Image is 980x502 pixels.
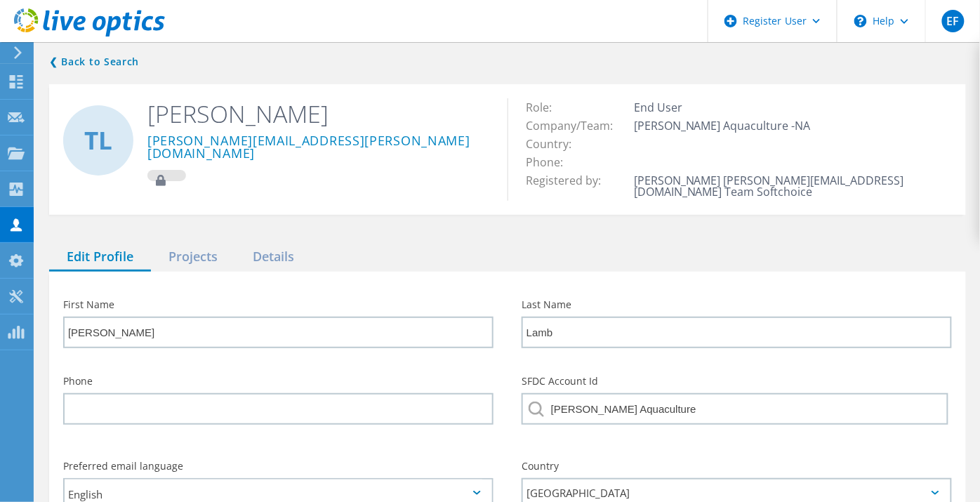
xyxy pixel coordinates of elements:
[147,134,486,161] a: [PERSON_NAME][EMAIL_ADDRESS][PERSON_NAME][DOMAIN_NAME]
[63,376,494,386] label: Phone
[634,118,825,133] span: [PERSON_NAME] Aquaculture -NA
[526,118,627,133] span: Company/Team:
[526,173,615,188] span: Registered by:
[522,461,952,471] label: Country
[630,98,952,117] td: End User
[49,243,151,272] div: Edit Profile
[63,461,494,471] label: Preferred email language
[147,98,486,129] h2: [PERSON_NAME]
[235,243,312,272] div: Details
[151,243,235,272] div: Projects
[522,300,952,310] label: Last Name
[854,15,867,27] svg: \n
[526,136,585,152] span: Country:
[14,29,165,39] a: Live Optics Dashboard
[946,15,959,27] span: EF
[630,171,952,201] td: [PERSON_NAME] [PERSON_NAME][EMAIL_ADDRESS][DOMAIN_NAME] Team Softchoice
[63,300,494,310] label: First Name
[526,154,577,170] span: Phone:
[84,128,112,153] span: TL
[522,376,952,386] label: SFDC Account Id
[49,53,139,70] a: Back to search
[526,100,566,115] span: Role:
